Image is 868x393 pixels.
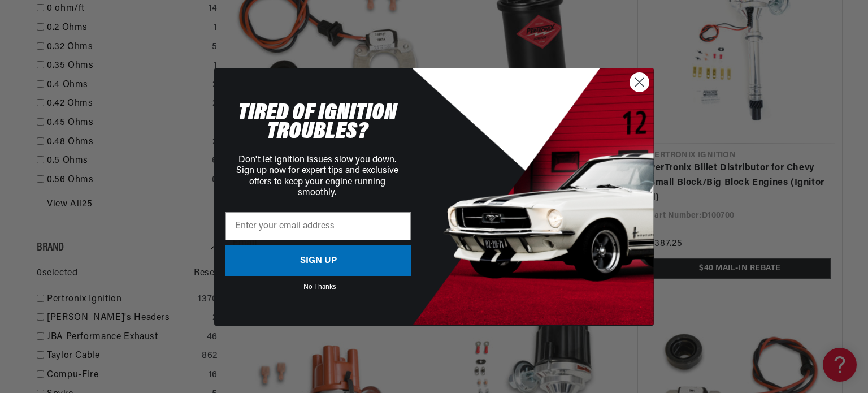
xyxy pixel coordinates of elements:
span: TIRED OF IGNITION TROUBLES? [238,101,397,144]
input: Enter your email address [225,212,411,240]
button: No Thanks [229,284,411,287]
span: Don't let ignition issues slow you down. Sign up now for expert tips and exclusive offers to keep... [236,156,398,197]
button: SIGN UP [225,245,411,276]
button: Close dialog [630,72,649,92]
